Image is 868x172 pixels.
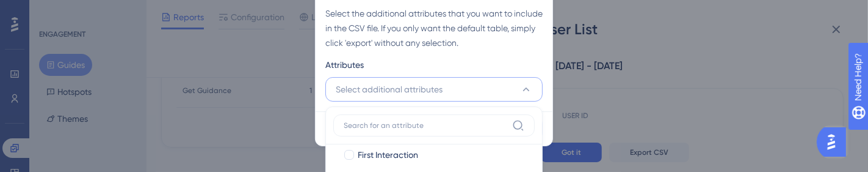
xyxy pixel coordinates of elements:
[817,124,853,160] iframe: UserGuiding AI Assistant Launcher
[325,58,364,72] span: Attributes
[325,6,543,50] div: Select the additional attributes that you want to include in the CSV file. If you only want the d...
[358,148,418,162] span: First Interaction
[29,3,76,18] span: Need Help?
[336,82,443,97] span: Select additional attributes
[344,121,507,130] input: Search for an attribute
